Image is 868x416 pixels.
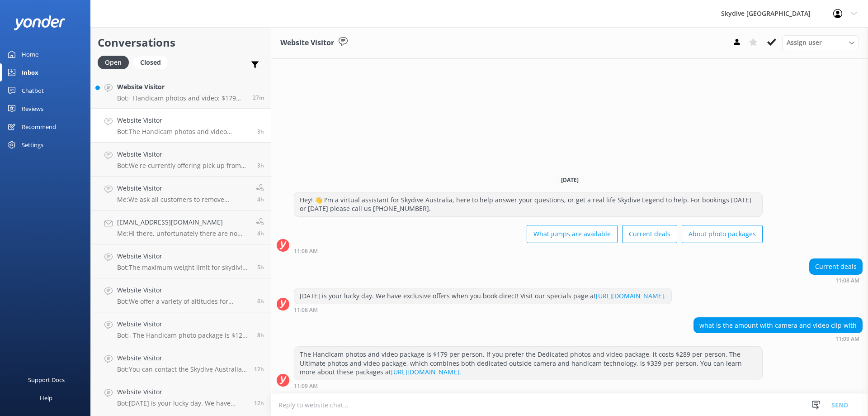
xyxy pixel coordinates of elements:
[294,249,318,254] strong: 11:08 AM
[117,149,250,159] h4: Website Visitor
[294,248,763,254] div: Sep 12 2025 11:08am (UTC +10:00) Australia/Brisbane
[257,230,264,237] span: Sep 12 2025 09:58am (UTC +10:00) Australia/Brisbane
[22,100,43,118] div: Reviews
[254,365,264,373] span: Sep 12 2025 01:34am (UTC +10:00) Australia/Brisbane
[117,263,250,272] p: Bot: The maximum weight limit for skydiving varies by drop zone and day, but generally, it is bet...
[133,56,168,69] div: Closed
[91,380,271,414] a: Website VisitorBot:[DATE] is your lucky day. We have exclusive offers when you book direct! Visit...
[527,225,618,243] button: What jumps are available
[809,277,863,283] div: Sep 12 2025 11:08am (UTC +10:00) Australia/Brisbane
[117,128,250,136] p: Bot: The Handicam photos and video package is $179 per person. If you prefer the Dedicated photos...
[787,38,822,48] span: Assign user
[117,94,246,102] p: Bot: - Handicam photos and video: $179 per person - Dedicated photos and video: $289 per person -...
[294,307,318,313] strong: 11:08 AM
[253,94,264,101] span: Sep 12 2025 01:58pm (UTC +10:00) Australia/Brisbane
[91,244,271,278] a: Website VisitorBot:The maximum weight limit for skydiving varies by drop zone and day, but genera...
[117,319,250,329] h4: Website Visitor
[117,387,247,397] h4: Website Visitor
[835,278,859,283] strong: 11:08 AM
[133,57,172,67] a: Closed
[294,306,672,313] div: Sep 12 2025 11:08am (UTC +10:00) Australia/Brisbane
[117,331,250,339] p: Bot: - The Handicam photo package is $129 per person and includes photos of your entire experienc...
[117,297,250,306] p: Bot: We offer a variety of altitudes for skydiving, with all dropzones providing jumps up to 15,0...
[28,371,65,389] div: Support Docs
[91,177,271,210] a: Website VisitorMe:We ask all customers to remove jewellery before jumping.4h
[257,162,264,169] span: Sep 12 2025 10:39am (UTC +10:00) Australia/Brisbane
[254,399,264,407] span: Sep 12 2025 01:28am (UTC +10:00) Australia/Brisbane
[257,331,264,339] span: Sep 12 2025 06:06am (UTC +10:00) Australia/Brisbane
[391,368,461,376] a: [URL][DOMAIN_NAME].
[596,292,666,300] a: [URL][DOMAIN_NAME].
[91,109,271,143] a: Website VisitorBot:The Handicam photos and video package is $179 per person. If you prefer the De...
[14,15,66,30] img: yonder-white-logo.png
[294,383,318,389] strong: 11:09 AM
[117,399,247,407] p: Bot: [DATE] is your lucky day. We have exclusive offers when you book direct! Visit our specials ...
[117,162,250,170] p: Bot: We're currently offering pick up from the majority of our locations. Please check with our t...
[693,335,863,342] div: Sep 12 2025 11:09am (UTC +10:00) Australia/Brisbane
[98,34,264,51] h2: Conversations
[257,263,264,271] span: Sep 12 2025 08:34am (UTC +10:00) Australia/Brisbane
[98,56,129,69] div: Open
[22,118,56,136] div: Recommend
[117,285,250,295] h4: Website Visitor
[117,196,249,204] p: Me: We ask all customers to remove jewellery before jumping.
[782,35,859,50] div: Assign User
[280,37,334,49] h3: Website Visitor
[40,389,52,407] div: Help
[294,383,763,389] div: Sep 12 2025 11:09am (UTC +10:00) Australia/Brisbane
[117,353,247,363] h4: Website Visitor
[294,192,762,216] div: Hey! 👋 I'm a virtual assistant for Skydive Australia, here to help answer your questions, or get ...
[810,259,862,274] div: Current deals
[22,136,43,154] div: Settings
[117,365,247,373] p: Bot: You can contact the Skydive Australia team by calling [PHONE_NUMBER] from 8 am - 7 pm (AEST ...
[257,196,264,203] span: Sep 12 2025 10:00am (UTC +10:00) Australia/Brisbane
[22,63,38,81] div: Inbox
[91,210,271,244] a: [EMAIL_ADDRESS][DOMAIN_NAME]Me:Hi there, unfortunately there are no discounts for 2 people bookin...
[556,176,584,184] span: [DATE]
[91,143,271,177] a: Website VisitorBot:We're currently offering pick up from the majority of our locations. Please ch...
[694,318,862,333] div: what is the amount with camera and video clip with
[91,75,271,109] a: Website VisitorBot:- Handicam photos and video: $179 per person - Dedicated photos and video: $28...
[294,288,671,304] div: [DATE] is your lucky day. We have exclusive offers when you book direct! Visit our specials page at
[117,183,249,193] h4: Website Visitor
[117,82,246,92] h4: Website Visitor
[117,251,250,261] h4: Website Visitor
[682,225,763,243] button: About photo packages
[22,45,38,63] div: Home
[117,115,250,125] h4: Website Visitor
[91,346,271,380] a: Website VisitorBot:You can contact the Skydive Australia team by calling [PHONE_NUMBER] from 8 am...
[91,312,271,346] a: Website VisitorBot:- The Handicam photo package is $129 per person and includes photos of your en...
[622,225,677,243] button: Current deals
[117,230,249,238] p: Me: Hi there, unfortunately there are no discounts for 2 people booking together. All of our spec...
[257,128,264,135] span: Sep 12 2025 11:09am (UTC +10:00) Australia/Brisbane
[91,278,271,312] a: Website VisitorBot:We offer a variety of altitudes for skydiving, with all dropzones providing ju...
[294,347,762,380] div: The Handicam photos and video package is $179 per person. If you prefer the Dedicated photos and ...
[117,217,249,227] h4: [EMAIL_ADDRESS][DOMAIN_NAME]
[257,297,264,305] span: Sep 12 2025 08:00am (UTC +10:00) Australia/Brisbane
[98,57,133,67] a: Open
[22,81,44,100] div: Chatbot
[835,336,859,342] strong: 11:09 AM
